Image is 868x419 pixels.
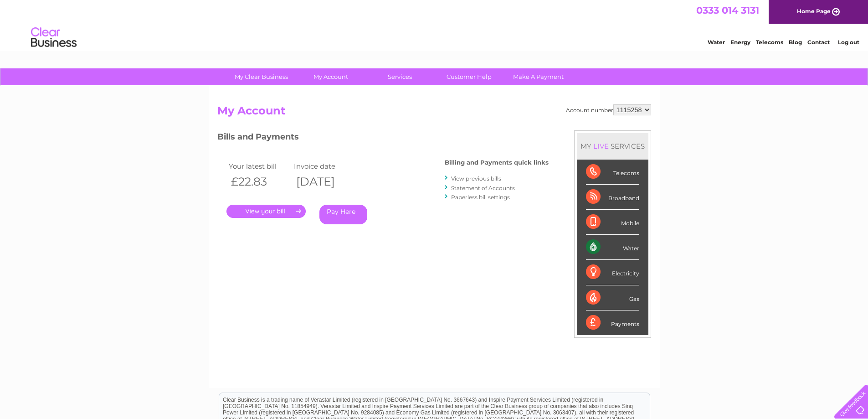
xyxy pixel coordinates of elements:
[292,172,357,191] th: [DATE]
[224,68,299,85] a: My Clear Business
[756,39,783,46] a: Telecoms
[226,205,306,218] a: .
[362,68,437,85] a: Services
[445,159,549,166] h4: Billing and Payments quick links
[586,310,639,335] div: Payments
[226,172,292,191] th: £22.83
[577,133,648,159] div: MY SERVICES
[451,194,510,201] a: Paperless bill settings
[226,160,292,172] td: Your latest bill
[708,39,725,46] a: Water
[501,68,576,85] a: Make A Payment
[696,5,759,16] a: 0333 014 3131
[586,235,639,260] div: Water
[293,68,368,85] a: My Account
[451,185,515,191] a: Statement of Accounts
[451,175,501,182] a: View previous bills
[586,210,639,235] div: Mobile
[807,39,830,46] a: Contact
[730,39,750,46] a: Energy
[31,24,77,52] img: logo.png
[586,285,639,310] div: Gas
[566,104,651,115] div: Account number
[838,39,859,46] a: Log out
[789,39,802,46] a: Blog
[292,160,357,172] td: Invoice date
[431,68,507,85] a: Customer Help
[586,160,639,185] div: Telecoms
[586,185,639,210] div: Broadband
[586,260,639,285] div: Electricity
[219,5,650,44] div: Clear Business is a trading name of Verastar Limited (registered in [GEOGRAPHIC_DATA] No. 3667643...
[591,142,611,150] div: LIVE
[217,104,651,122] h2: My Account
[319,205,367,224] a: Pay Here
[217,130,549,146] h3: Bills and Payments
